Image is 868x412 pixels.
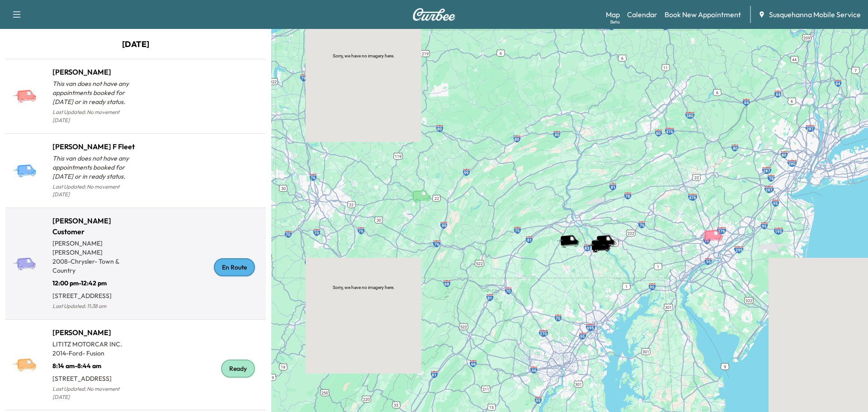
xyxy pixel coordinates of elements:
[52,106,136,126] p: Last Updated: No movement [DATE]
[769,9,861,20] span: Susquehanna Mobile Service
[627,9,657,20] a: Calendar
[52,300,136,312] p: Last Updated: 11:38 am
[52,327,136,338] h1: [PERSON_NAME]
[408,180,439,196] gmp-advanced-marker: Jeff B
[52,383,136,403] p: Last Updated: No movement [DATE]
[606,9,620,20] a: MapBeta
[52,154,136,181] p: This van does not have any appointments booked for [DATE] or in ready status.
[587,230,619,246] gmp-advanced-marker: Conor T
[556,225,588,241] gmp-advanced-marker: Zach C Customer
[52,79,136,106] p: This van does not have any appointments booked for [DATE] or in ready status.
[610,19,620,25] div: Beta
[52,239,136,257] p: [PERSON_NAME] [PERSON_NAME]
[52,215,136,237] h1: [PERSON_NAME] Customer
[221,360,255,378] div: Ready
[52,340,136,349] p: LITITZ MOTORCAR INC.
[700,220,731,236] gmp-advanced-marker: Ramon O
[52,288,136,300] p: [STREET_ADDRESS]
[52,257,136,275] p: 2008 - Chrysler - Town & Country
[214,258,255,276] div: En Route
[592,225,624,241] gmp-advanced-marker: Bridgett F Customer
[52,275,136,288] p: 12:00 pm - 12:42 pm
[52,370,136,383] p: [STREET_ADDRESS]
[665,9,741,20] a: Book New Appointment
[52,141,136,152] h1: [PERSON_NAME] F Fleet
[52,358,136,370] p: 8:14 am - 8:44 am
[52,349,136,358] p: 2014 - Ford - Fusion
[52,66,136,77] h1: [PERSON_NAME]
[412,8,456,21] img: Curbee Logo
[52,181,136,201] p: Last Updated: No movement [DATE]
